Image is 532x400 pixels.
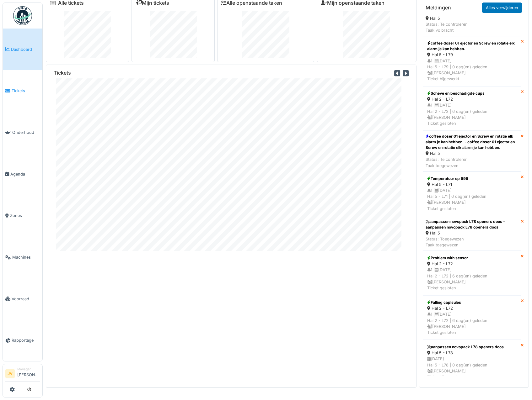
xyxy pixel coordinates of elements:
a: aanpassen novopack L78 openers doos - aanpassen novopack L78 openers doos Hal 5 Status: Toegeweze... [423,216,521,251]
div: Hal 5 - L71 [427,182,517,187]
span: Agenda [10,171,40,177]
div: 1 | [DATE] Hal 5 - L71 | 6 dag(en) geleden [PERSON_NAME] Ticket gesloten [427,187,517,212]
span: Machines [12,254,40,260]
div: aanpassen novopack L78 openers doos [427,344,517,350]
a: Scheve en beschadigde cups Hal 2 - L72 1 |[DATE]Hal 2 - L72 | 6 dag(en) geleden [PERSON_NAME]Tick... [423,86,521,131]
div: Status: Toegewezen Taak toegewezen [426,236,518,248]
div: Temperatuur op 999 [427,176,517,182]
a: aanpassen novopack L78 openers doos Hal 5 - L78 [DATE]Hal 5 - L78 | 0 dag(en) geleden [PERSON_NAM... [423,340,521,384]
div: Hal 2 - L72 [427,305,517,311]
a: Alles verwijderen [482,3,522,13]
div: coffee doser 01 ejector en Screw en rotatie elk alarm je kan hebben. [427,40,517,52]
a: coffee doser 01 ejector en Screw en rotatie elk alarm je kan hebben. - coffee doser 01 ejector en... [423,131,521,171]
div: Hal 5 - L79 [427,52,517,58]
div: Hal 2 - L72 [427,96,517,102]
div: Manager [17,367,40,371]
a: Voorraad [3,278,42,320]
div: 1 | [DATE] Hal 2 - L72 | 6 dag(en) geleden [PERSON_NAME] Ticket gesloten [427,311,517,335]
h6: Tickets [54,70,71,76]
div: 1 | [DATE] Hal 2 - L72 | 6 dag(en) geleden [PERSON_NAME] Ticket gesloten [427,102,517,126]
div: Hal 5 - L78 [427,350,517,356]
div: Status: Te controleren Taak toegewezen [426,156,518,168]
div: aanpassen novopack L78 openers doos - aanpassen novopack L78 openers doos [426,219,518,230]
a: Agenda [3,153,42,195]
a: Rapportage [3,320,42,361]
h6: Meldingen [426,5,451,11]
span: Voorraad [12,296,40,302]
span: Rapportage [12,337,40,343]
div: [DATE] Hal 5 - L78 | 0 dag(en) geleden [PERSON_NAME] Ticket bijgewerkt [427,356,517,380]
a: Zones [3,195,42,237]
div: Status: Te controleren Taak volbracht [426,21,518,33]
li: JV [5,369,15,378]
a: Machines [3,236,42,278]
div: Hal 2 - L72 [427,261,517,267]
a: Problem with sensor Hal 2 - L72 1 |[DATE]Hal 2 - L72 | 6 dag(en) geleden [PERSON_NAME]Ticket gesl... [423,251,521,295]
div: Hal 5 [426,150,518,156]
span: Zones [10,213,40,218]
a: JV Manager[PERSON_NAME] [5,367,40,382]
div: Hal 5 [426,230,518,236]
a: Falling caplsules Hal 2 - L72 1 |[DATE]Hal 2 - L72 | 6 dag(en) geleden [PERSON_NAME]Ticket gesloten [423,295,521,340]
span: Onderhoud [12,129,40,135]
span: Dashboard [11,46,40,52]
img: Badge_color-CXgf-gQk.svg [13,6,32,25]
div: coffee doser 01 ejector en Screw en rotatie elk alarm je kan hebben. - coffee doser 01 ejector en... [426,134,518,150]
a: Temperatuur op 999 Hal 5 - L71 1 |[DATE]Hal 5 - L71 | 6 dag(en) geleden [PERSON_NAME]Ticket gesloten [423,171,521,216]
a: Tickets [3,70,42,112]
div: Falling caplsules [427,300,517,305]
a: Onderhoud [3,112,42,153]
div: Hal 5 [426,15,518,21]
a: coffee doser 01 ejector en Screw en rotatie elk alarm je kan hebben. Hal 5 - L79 1 |[DATE]Hal 5 -... [423,36,521,86]
div: Problem with sensor [427,255,517,261]
div: Scheve en beschadigde cups [427,91,517,96]
span: Tickets [12,88,40,94]
div: 1 | [DATE] Hal 2 - L72 | 6 dag(en) geleden [PERSON_NAME] Ticket gesloten [427,267,517,291]
div: 1 | [DATE] Hal 5 - L79 | 0 dag(en) geleden [PERSON_NAME] Ticket bijgewerkt [427,58,517,82]
a: Dashboard [3,29,42,70]
li: [PERSON_NAME] [17,367,40,380]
